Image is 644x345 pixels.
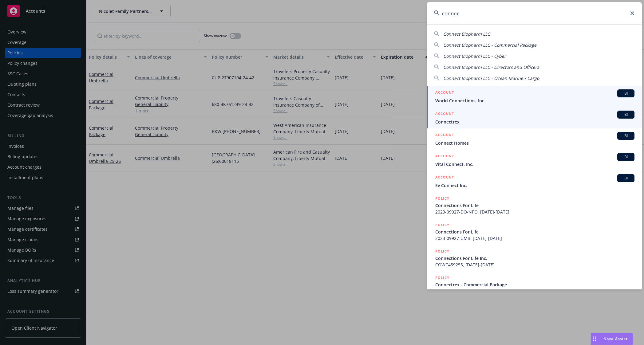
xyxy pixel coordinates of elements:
[435,281,634,288] span: Connectrex - Commercial Package
[435,174,454,182] h5: ACCOUNT
[620,133,632,139] span: BI
[435,288,634,294] span: OBFA938771, [DATE]-[DATE]
[435,222,449,228] h5: POLICY
[435,111,454,118] h5: ACCOUNT
[435,161,634,167] span: Vital Connect, Inc.
[427,171,642,192] a: ACCOUNTBIEv Connect Inc.
[427,192,642,218] a: POLICYConnections For Life2023-09927-DO-NPO, [DATE]-[DATE]
[443,31,490,37] span: Connect Biopharm LLC
[620,154,632,160] span: BI
[435,209,634,215] span: 2023-09927-DO-NPO, [DATE]-[DATE]
[435,248,449,254] h5: POLICY
[443,53,506,59] span: Connect Biopharm LLC - Cyber
[435,202,634,209] span: Connections For Life
[427,218,642,245] a: POLICYConnections For Life2023-09927-UMB, [DATE]-[DATE]
[435,140,634,146] span: Connect Homes
[435,153,454,160] h5: ACCOUNT
[443,42,536,48] span: Connect Biopharm LLC - Commercial Package
[435,97,634,104] span: World Connections, Inc.
[435,235,634,241] span: 2023-09927-UMB, [DATE]-[DATE]
[427,107,642,128] a: ACCOUNTBIConnectrex
[435,255,634,261] span: Connections For Life Inc.
[427,150,642,171] a: ACCOUNTBIVital Connect, Inc.
[591,333,599,345] div: Drag to move
[435,132,454,139] h5: ACCOUNT
[435,89,454,97] h5: ACCOUNT
[443,64,539,70] span: Connect Biopharm LLC - Directors and Officers
[435,229,634,235] span: Connections For Life
[435,195,449,202] h5: POLICY
[435,182,634,189] span: Ev Connect Inc.
[435,119,634,125] span: Connectrex
[427,2,642,24] input: Search...
[620,112,632,117] span: BI
[620,91,632,96] span: BI
[427,86,642,107] a: ACCOUNTBIWorld Connections, Inc.
[427,245,642,271] a: POLICYConnections For Life Inc.COWC459255, [DATE]-[DATE]
[435,261,634,268] span: COWC459255, [DATE]-[DATE]
[427,128,642,150] a: ACCOUNTBIConnect Homes
[620,175,632,181] span: BI
[603,336,628,341] span: Nova Assist
[591,333,633,345] button: Nova Assist
[435,275,449,281] h5: POLICY
[443,75,539,81] span: Connect Biopharm LLC - Ocean Marine / Cargo
[427,271,642,298] a: POLICYConnectrex - Commercial PackageOBFA938771, [DATE]-[DATE]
